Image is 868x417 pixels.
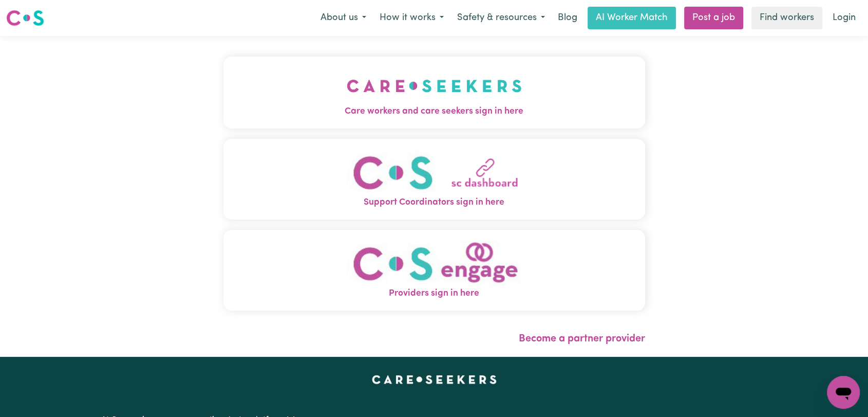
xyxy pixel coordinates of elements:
[519,334,645,344] a: Become a partner provider
[552,7,583,29] a: Blog
[751,7,822,29] a: Find workers
[223,105,645,118] span: Care workers and care seekers sign in here
[223,57,645,129] button: Care workers and care seekers sign in here
[314,7,373,29] button: About us
[223,196,645,209] span: Support Coordinators sign in here
[6,6,44,30] a: Careseekers logo
[372,375,497,384] a: Careseekers home page
[373,7,450,29] button: How it works
[826,7,862,29] a: Login
[450,7,552,29] button: Safety & resources
[223,287,645,300] span: Providers sign in here
[684,7,743,29] a: Post a job
[588,7,676,29] a: AI Worker Match
[223,139,645,220] button: Support Coordinators sign in here
[223,230,645,311] button: Providers sign in here
[827,376,860,409] iframe: Button to launch messaging window
[6,9,44,27] img: Careseekers logo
